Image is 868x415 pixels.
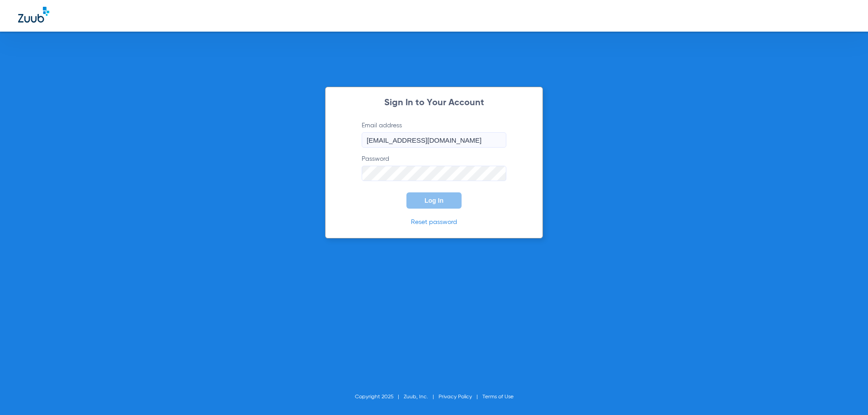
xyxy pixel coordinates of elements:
[425,197,443,204] span: Log In
[406,192,462,209] button: Log In
[404,392,439,401] li: Zuub, Inc.
[411,219,457,225] a: Reset password
[362,121,506,148] label: Email address
[362,154,506,181] label: Password
[823,372,868,415] iframe: Chat Widget
[18,7,49,23] img: Zuub Logo
[439,394,472,400] a: Privacy Policy
[348,98,520,107] h2: Sign In to Your Account
[482,394,514,400] a: Terms of Use
[355,392,404,401] li: Copyright 2025
[362,166,506,181] input: Password
[362,132,506,148] input: Email address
